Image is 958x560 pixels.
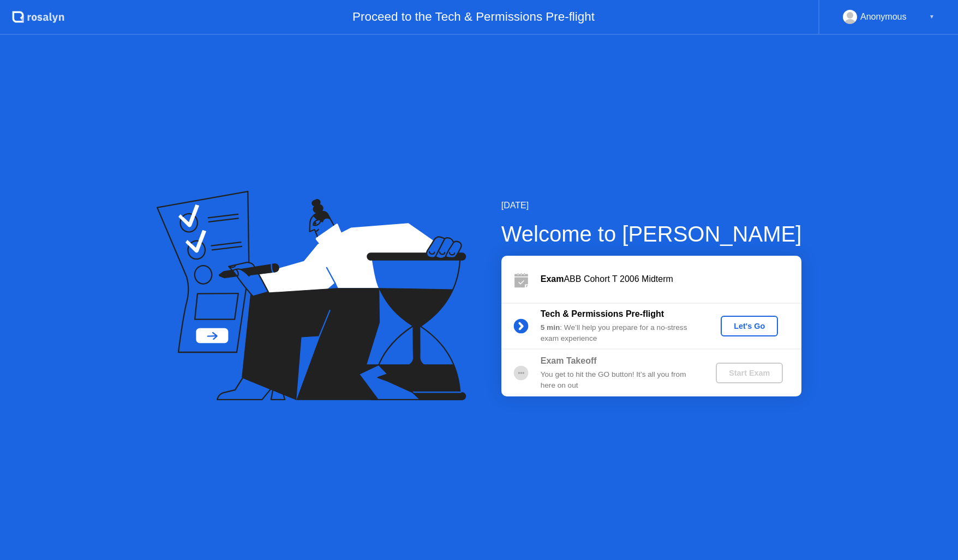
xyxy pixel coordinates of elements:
[541,274,564,284] b: Exam
[929,10,935,24] div: ▼
[541,273,801,286] div: ABB Cohort T 2006 Midterm
[860,10,907,24] div: Anonymous
[541,322,698,345] div: : We’ll help you prepare for a no-stress exam experience
[541,369,698,392] div: You get to hit the GO button! It’s all you from here on out
[541,323,560,332] b: 5 min
[720,369,779,377] div: Start Exam
[541,309,664,318] b: Tech & Permissions Pre-flight
[716,363,783,383] button: Start Exam
[725,322,774,330] div: Let's Go
[501,199,802,212] div: [DATE]
[501,218,802,250] div: Welcome to [PERSON_NAME]
[541,356,597,365] b: Exam Takeoff
[721,316,778,336] button: Let's Go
